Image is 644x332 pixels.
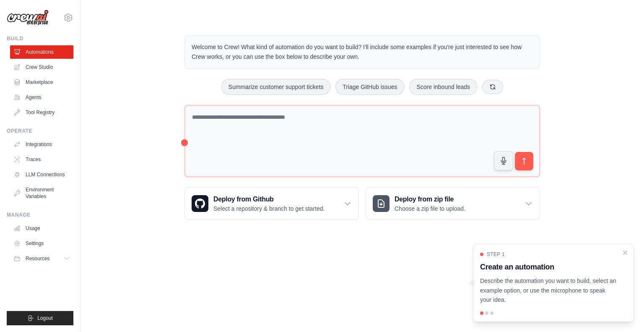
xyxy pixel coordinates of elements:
span: Logout [37,315,53,322]
button: Score inbound leads [409,79,477,95]
h3: Deploy from Github [213,194,325,204]
p: Select a repository & branch to get started. [213,204,325,213]
a: Agents [10,91,73,104]
button: Close walkthrough [622,249,628,256]
p: Choose a zip file to upload. [395,204,465,213]
a: Usage [10,222,73,235]
div: Manage [7,212,73,218]
a: Settings [10,237,73,250]
a: Traces [10,153,73,166]
a: Environment Variables [10,183,73,203]
a: Marketplace [10,76,73,89]
span: Step 1 [487,251,505,258]
h3: Deploy from zip file [395,194,465,204]
a: Automations [10,45,73,59]
p: Welcome to Crew! What kind of automation do you want to build? I'll include some examples if you'... [192,42,533,62]
div: Build [7,35,73,42]
a: Tool Registry [10,106,73,119]
h3: Create an automation [480,261,617,273]
a: Integrations [10,138,73,151]
button: Summarize customer support tickets [221,79,330,95]
div: Operate [7,128,73,134]
button: Resources [10,252,73,265]
img: Logo [7,10,49,26]
a: Crew Studio [10,60,73,74]
button: Logout [7,311,73,325]
p: Describe the automation you want to build, select an example option, or use the microphone to spe... [480,276,617,305]
span: Resources [26,255,49,262]
a: LLM Connections [10,168,73,181]
button: Triage GitHub issues [335,79,404,95]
